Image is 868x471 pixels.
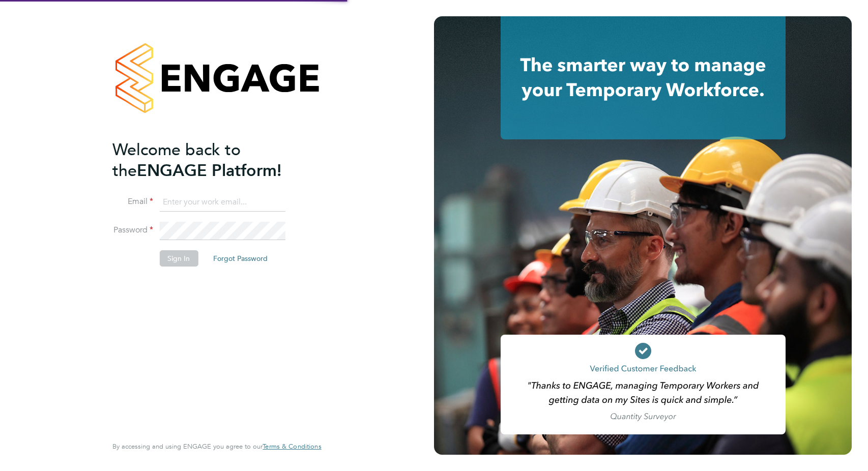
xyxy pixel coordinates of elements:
[112,225,153,236] label: Password
[159,193,285,212] input: Enter your work email...
[112,196,153,207] label: Email
[263,442,321,451] span: Terms & Conditions
[263,443,321,451] a: Terms & Conditions
[112,139,311,181] h2: ENGAGE Platform!
[205,250,276,267] button: Forgot Password
[159,250,198,267] button: Sign In
[112,442,321,451] span: By accessing and using ENGAGE you agree to our
[112,140,241,181] span: Welcome back to the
